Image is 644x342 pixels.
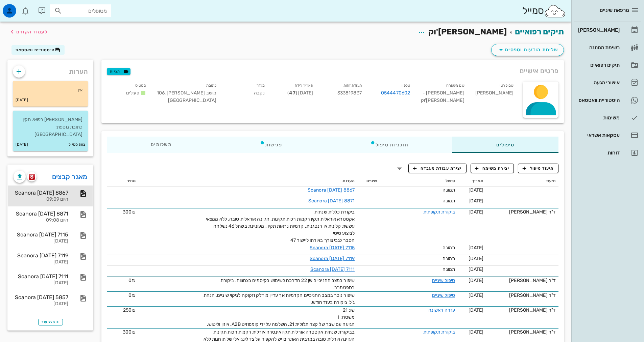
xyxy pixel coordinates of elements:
[489,307,556,314] div: ד"ר [PERSON_NAME]
[107,176,138,187] th: מחיר
[469,307,484,313] span: [DATE]
[446,83,464,88] small: שם משפחה
[544,4,566,18] img: SmileCloud logo
[8,26,48,38] button: לעמוד הקודם
[523,165,554,171] span: תיעוד טיפול
[577,150,620,155] div: דוחות
[138,176,357,187] th: הערות
[220,278,355,290] span: שיפור במצב החניכיים שן 22 הדרכה לשימוש בקיסמים בצחצוח. ביקורת בספטמבר.
[577,62,620,68] div: תיקים רפואיים
[577,133,620,138] div: עסקאות אשראי
[16,96,28,104] small: [DATE]
[289,90,295,96] strong: 47
[443,256,455,261] span: תמונה
[308,198,355,204] a: Scanora [DATE] 8871
[415,80,470,108] div: [PERSON_NAME] - [PERSON_NAME]'וק
[522,4,566,18] div: סמייל
[574,22,641,38] a: [PERSON_NAME]
[574,145,641,161] a: דוחות
[310,256,355,261] a: Scanora [DATE] 7119
[357,176,380,187] th: שיניים
[469,256,484,261] span: [DATE]
[574,57,641,73] a: תיקים רפואיים
[380,176,458,187] th: טיפול
[343,83,362,88] small: תעודת זהות
[310,266,355,272] a: Scanora [DATE] 7111
[423,329,455,335] a: ביקורת תקופתית
[489,329,556,336] div: ד"ר [PERSON_NAME]
[29,174,35,180] img: scanora logo
[489,208,556,216] div: ד"ר [PERSON_NAME]
[52,171,88,182] a: מאגר קבצים
[16,29,48,35] span: לעמוד הקודם
[14,273,68,280] div: Scanora [DATE] 7111
[469,292,484,298] span: [DATE]
[11,45,65,55] button: היסטוריית וואטסאפ
[110,68,127,75] span: תגיות
[577,97,620,103] div: היסטוריית וואטסאפ
[168,97,216,103] span: [GEOGRAPHIC_DATA]
[500,83,514,88] small: שם פרטי
[432,292,455,298] a: טיפול שיניים
[469,278,484,283] span: [DATE]
[287,90,313,96] span: [DATE] ( )
[574,92,641,108] a: תגהיסטוריית וואטסאפ
[497,46,558,54] span: שליחת הודעות וטפסים
[14,197,68,202] div: היום 09:09
[14,210,68,217] div: Scanora [DATE] 8871
[123,307,136,313] span: 250₪
[469,329,484,335] span: [DATE]
[310,245,355,251] a: Scanora [DATE] 7115
[165,90,166,96] span: ,
[489,277,556,284] div: ד"ר [PERSON_NAME]
[204,292,355,305] span: שיפור ניכר במצב החניכיים הקדמיות אך עדיין מודלק וזקוקה לניקוי שיניים. הנחת ג'ל, ביקורת בעוד חודש.
[207,307,355,327] span: שן: 21 משטח: I הגיעה עם שבר של קצה תלולית 21. השלמה על ידי קומפוזיט A2B. איזון וליטוש.
[600,7,629,13] span: מרפאת שיניים
[326,137,452,153] div: תוכניות טיפול
[423,209,455,215] a: ביקורת תקופתית
[443,266,455,272] span: תמונה
[574,127,641,143] a: עסקאות אשראי
[469,245,484,251] span: [DATE]
[577,27,620,33] div: [PERSON_NAME]
[257,83,265,88] small: מגדר
[443,245,455,251] span: תמונה
[408,164,466,173] button: יצירת עבודת מעבדה
[14,294,68,301] div: Scanora [DATE] 5857
[491,44,564,56] button: שליחת הודעות וטפסים
[413,165,462,171] span: יצירת עבודת מעבדה
[135,83,146,88] small: סטטוס
[14,190,68,196] div: Scanora [DATE] 8867
[18,116,82,138] p: [PERSON_NAME] רפואי. תקין כתובת נוספת: [GEOGRAPHIC_DATA]
[14,280,68,286] div: [DATE]
[123,209,136,215] span: 300₪
[295,83,313,88] small: תאריך לידה
[18,86,82,94] p: אין
[452,137,558,153] div: טיפולים
[14,259,68,265] div: [DATE]
[428,27,507,36] span: [PERSON_NAME]'וק
[381,89,410,97] a: 0544470602
[486,176,558,187] th: תיעוד
[151,142,172,147] span: תשלומים
[14,252,68,259] div: Scanora [DATE] 7119
[515,27,564,36] a: תיקים רפואיים
[577,115,620,120] div: משימות
[14,238,68,244] div: [DATE]
[14,218,68,223] div: היום 09:08
[428,307,455,313] a: עזרה ראשונה
[402,83,410,88] small: טלפון
[469,187,484,193] span: [DATE]
[14,231,68,238] div: Scanora [DATE] 7115
[337,90,362,96] span: 333819837
[458,176,486,187] th: תאריך
[574,110,641,126] a: משימות
[42,320,59,324] span: הצג עוד
[222,80,270,108] div: נקבה
[16,141,28,148] small: [DATE]
[469,209,484,215] span: [DATE]
[107,68,130,75] button: תגיות
[475,165,509,171] span: יצירת משימה
[206,209,355,243] span: ביקורת כללית שנתית אקסטרא אוראלית תקין רקמות רכות תקינות. הגיינה אוראלית טובה. ללא ממצאי עששת קלי...
[574,39,641,56] a: רשימת המתנה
